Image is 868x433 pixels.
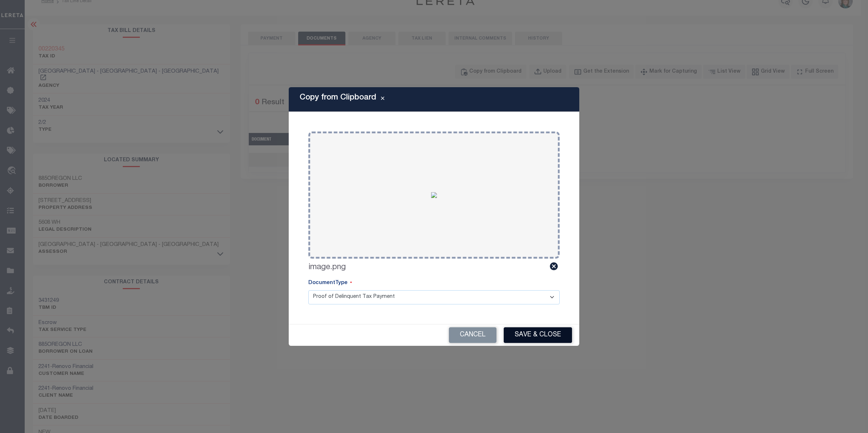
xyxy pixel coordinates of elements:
h5: Copy from Clipboard [300,93,376,102]
button: Close [376,95,389,104]
button: Cancel [449,327,496,343]
label: image.png [308,262,346,274]
label: DocumentType [308,279,352,287]
img: e37ae699-2539-47cd-a4f1-df93eef9d6df [431,192,437,198]
button: Save & Close [504,327,572,343]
